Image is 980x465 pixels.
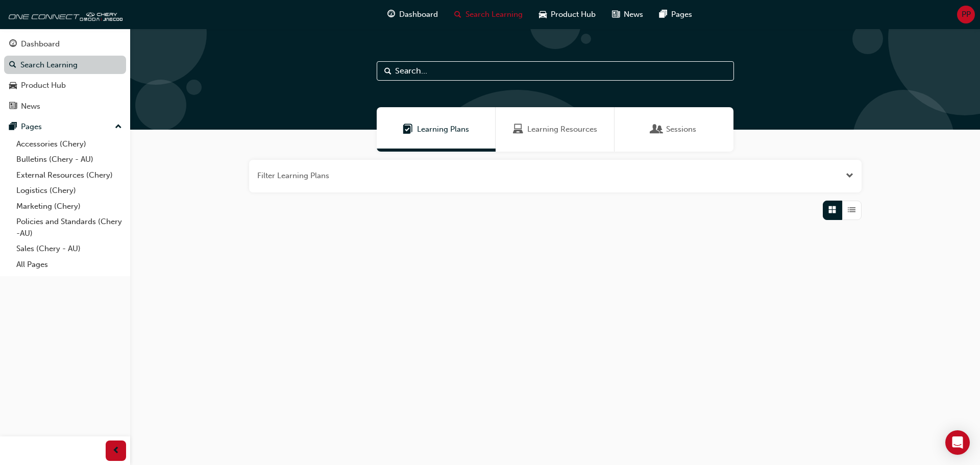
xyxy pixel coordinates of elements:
[945,430,970,455] div: Open Intercom Messenger
[4,76,126,95] a: Product Hub
[9,81,17,90] span: car-icon
[659,8,667,21] span: pages-icon
[962,9,971,20] span: PP
[666,124,696,135] span: Sessions
[4,56,126,75] a: Search Learning
[12,152,126,167] a: Bulletins (Chery - AU)
[384,65,391,77] span: Search
[387,8,395,21] span: guage-icon
[9,40,17,49] span: guage-icon
[846,170,853,182] button: Open the filter
[957,6,975,23] button: PP
[12,257,126,273] a: All Pages
[112,445,120,457] span: prev-icon
[12,167,126,183] a: External Resources (Chery)
[624,9,643,20] span: News
[5,4,122,25] img: oneconnect
[4,33,126,117] button: DashboardSearch LearningProduct HubNews
[604,4,651,25] a: news-iconNews
[4,117,126,136] button: Pages
[9,123,17,132] span: pages-icon
[21,80,66,91] div: Product Hub
[12,199,126,214] a: Marketing (Chery)
[12,136,126,152] a: Accessories (Chery)
[12,214,126,241] a: Policies and Standards (Chery -AU)
[513,124,523,135] span: Learning Resources
[527,124,597,135] span: Learning Resources
[4,35,126,54] a: Dashboard
[377,61,734,81] input: Search...
[496,107,615,152] a: Learning ResourcesLearning Resources
[9,102,17,111] span: news-icon
[446,4,531,25] a: search-iconSearch Learning
[828,204,836,216] span: Grid
[652,124,662,135] span: Sessions
[21,38,60,50] div: Dashboard
[9,61,16,70] span: search-icon
[399,9,438,20] span: Dashboard
[403,124,413,135] span: Learning Plans
[379,4,446,25] a: guage-iconDashboard
[615,107,733,152] a: SessionsSessions
[848,204,855,216] span: List
[531,4,604,25] a: car-iconProduct Hub
[21,121,42,133] div: Pages
[454,8,461,21] span: search-icon
[21,101,40,112] div: News
[377,107,496,152] a: Learning PlansLearning Plans
[539,8,547,21] span: car-icon
[115,120,122,134] span: up-icon
[671,9,692,20] span: Pages
[551,9,596,20] span: Product Hub
[417,124,469,135] span: Learning Plans
[12,241,126,257] a: Sales (Chery - AU)
[651,4,700,25] a: pages-iconPages
[465,9,523,20] span: Search Learning
[612,8,620,21] span: news-icon
[12,183,126,199] a: Logistics (Chery)
[4,97,126,116] a: News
